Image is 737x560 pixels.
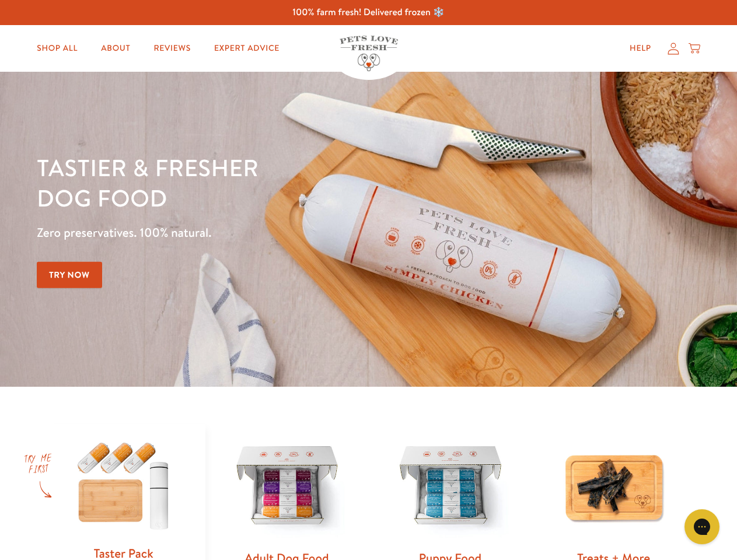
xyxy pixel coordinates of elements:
[679,505,725,548] iframe: Gorgias live chat messenger
[620,37,661,60] a: Help
[92,37,139,60] a: About
[27,37,87,60] a: Shop All
[37,222,479,243] p: Zero preservatives. 100% natural.
[37,152,479,213] h1: Tastier & fresher dog food
[340,36,398,71] img: Pets Love Fresh
[37,262,102,288] a: Try Now
[205,37,289,60] a: Expert Advice
[144,37,200,60] a: Reviews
